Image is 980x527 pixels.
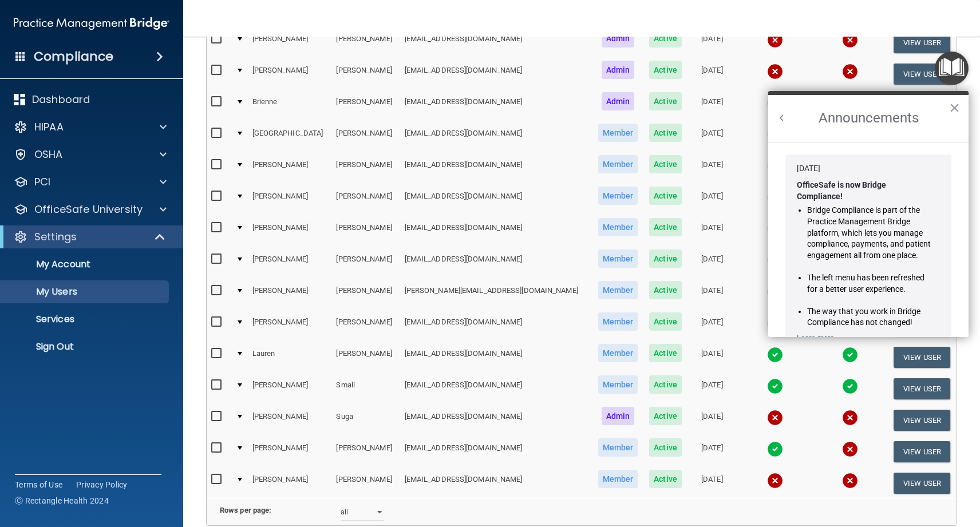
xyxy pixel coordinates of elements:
img: cross.ca9f0e7f.svg [842,410,858,426]
img: cross.ca9f0e7f.svg [767,410,783,426]
img: tick.e7d51cea.svg [767,441,783,457]
span: Active [649,218,682,236]
td: [PERSON_NAME] [331,216,400,247]
span: Active [649,470,682,488]
button: View User [894,32,950,53]
td: Suga [331,405,400,436]
td: [DATE] [687,405,737,436]
td: [DATE] [687,310,737,342]
span: Active [649,407,682,425]
li: Bridge Compliance is part of the Practice Management Bridge platform, which lets you manage compl... [807,205,931,261]
td: [PERSON_NAME] [331,279,400,310]
button: Back to Resource Center Home [776,112,788,124]
img: cross.ca9f0e7f.svg [842,473,858,489]
td: [PERSON_NAME] [331,467,400,498]
button: Open Resource Center [935,51,969,85]
td: [PERSON_NAME] [248,436,332,467]
td: [EMAIL_ADDRESS][DOMAIN_NAME] [400,373,592,405]
span: Active [649,29,682,47]
span: Member [598,218,638,236]
td: [DATE] [687,90,737,121]
td: [PERSON_NAME] [248,58,332,90]
button: View User [894,64,950,85]
span: Member [598,155,638,173]
td: [PERSON_NAME] [248,279,332,310]
td: [PERSON_NAME] [331,27,400,58]
img: cross.ca9f0e7f.svg [767,284,783,300]
img: dashboard.aa5b2476.svg [14,94,25,105]
p: My Users [7,286,164,298]
span: Admin [602,61,635,79]
td: [DATE] [687,27,737,58]
img: tick.e7d51cea.svg [842,347,858,363]
img: cross.ca9f0e7f.svg [842,64,858,80]
td: [DATE] [687,184,737,216]
td: [DATE] [687,58,737,90]
td: [GEOGRAPHIC_DATA] [248,121,332,153]
div: Resource Center [768,91,969,337]
td: [PERSON_NAME] [248,27,332,58]
td: [PERSON_NAME] [331,58,400,90]
td: [EMAIL_ADDRESS][DOMAIN_NAME] [400,405,592,436]
a: Privacy Policy [76,479,128,490]
td: [DATE] [687,247,737,279]
img: tick.e7d51cea.svg [767,221,783,237]
span: Ⓒ Rectangle Health 2024 [15,495,109,506]
img: tick.e7d51cea.svg [767,378,783,394]
span: Active [649,281,682,299]
td: [PERSON_NAME] [248,216,332,247]
img: tick.e7d51cea.svg [767,315,783,331]
a: HIPAA [14,120,167,134]
td: [PERSON_NAME] [331,436,400,467]
p: PCI [34,175,50,189]
img: tick.e7d51cea.svg [767,126,783,142]
td: [EMAIL_ADDRESS][DOMAIN_NAME] [400,216,592,247]
td: [EMAIL_ADDRESS][DOMAIN_NAME] [400,121,592,153]
span: Admin [602,29,635,47]
div: [DATE] [797,163,940,175]
td: [PERSON_NAME] [248,467,332,498]
td: [DATE] [687,342,737,373]
span: Admin [602,407,635,425]
td: [EMAIL_ADDRESS][DOMAIN_NAME] [400,58,592,90]
b: Rows per page: [220,506,271,514]
span: Member [598,438,638,457]
td: [EMAIL_ADDRESS][DOMAIN_NAME] [400,27,592,58]
button: View User [894,410,950,431]
span: Active [649,124,682,142]
p: OSHA [34,148,63,161]
td: [DATE] [687,279,737,310]
td: [DATE] [687,153,737,184]
img: tick.e7d51cea.svg [767,189,783,205]
a: Learn more › [797,334,838,342]
a: Dashboard [14,93,167,106]
td: [PERSON_NAME] [331,121,400,153]
td: [PERSON_NAME] [331,184,400,216]
p: HIPAA [34,120,64,134]
td: Lauren [248,342,332,373]
p: OfficeSafe University [34,203,143,216]
span: Member [598,187,638,205]
td: [PERSON_NAME] [331,90,400,121]
p: Settings [34,230,77,244]
td: [EMAIL_ADDRESS][DOMAIN_NAME] [400,247,592,279]
td: [PERSON_NAME] [248,405,332,436]
li: The way that you work in Bridge Compliance has not changed! [807,306,931,328]
button: Close [949,98,960,117]
span: Active [649,92,682,110]
td: [DATE] [687,121,737,153]
span: Member [598,375,638,394]
span: Member [598,124,638,142]
h2: Announcements [768,95,969,142]
span: Active [649,187,682,205]
span: Member [598,312,638,331]
img: cross.ca9f0e7f.svg [767,32,783,48]
img: cross.ca9f0e7f.svg [842,441,858,457]
p: Sign Out [7,341,164,352]
p: Services [7,314,164,325]
a: PCI [14,175,167,189]
span: Active [649,312,682,331]
img: cross.ca9f0e7f.svg [767,64,783,80]
img: tick.e7d51cea.svg [767,252,783,268]
td: [DATE] [687,373,737,405]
